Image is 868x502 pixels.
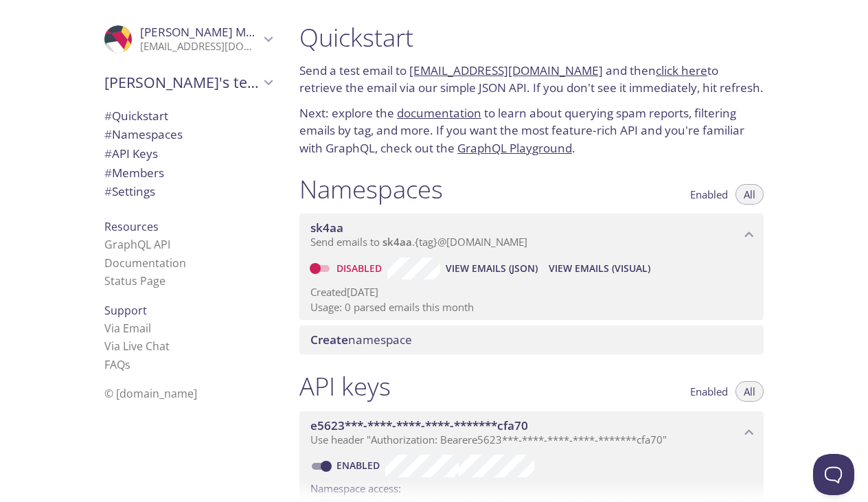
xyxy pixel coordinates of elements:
iframe: Help Scout Beacon - Open [813,454,854,495]
span: [PERSON_NAME]'s team [104,73,260,92]
button: All [735,184,764,205]
p: Usage: 0 parsed emails this month [310,300,753,315]
span: API Keys [104,146,158,161]
span: # [104,126,112,142]
div: Create namespace [299,326,764,354]
div: Team Settings [93,182,283,201]
span: Send emails to . {tag} @[DOMAIN_NAME] [310,235,527,249]
p: [EMAIL_ADDRESS][DOMAIN_NAME] [140,40,260,54]
button: Enabled [682,184,736,205]
div: sk4aa namespace [299,214,764,256]
h1: Namespaces [299,174,443,205]
a: Status Page [104,273,165,288]
a: FAQ [104,357,130,372]
a: [EMAIL_ADDRESS][DOMAIN_NAME] [409,62,603,78]
div: Namespaces [93,125,283,144]
span: Support [104,303,147,318]
div: Quickstart [93,106,283,126]
h1: API keys [299,371,391,402]
span: sk4aa [382,235,412,249]
p: Next: explore the to learn about querying spam reports, filtering emails by tag, and more. If you... [299,104,764,157]
a: click here [656,62,707,78]
span: Quickstart [104,108,168,124]
span: # [104,108,112,124]
span: © [DOMAIN_NAME] [104,386,197,401]
span: namespace [310,332,412,347]
a: Via Live Chat [104,339,170,354]
h1: Quickstart [299,22,764,53]
span: View Emails (JSON) [446,260,538,277]
span: Resources [104,219,159,234]
div: Umar Manzoor [93,16,283,62]
span: # [104,146,112,161]
span: [PERSON_NAME] Manzoor [140,24,284,40]
span: Namespaces [104,126,183,142]
div: Umar's team [93,65,283,100]
a: Disabled [334,262,387,275]
a: Via Email [104,321,151,336]
p: Send a test email to and then to retrieve the email via our simple JSON API. If you don't see it ... [299,62,764,97]
span: Members [104,165,164,181]
a: Enabled [334,459,385,472]
span: Create [310,332,348,347]
button: All [735,381,764,402]
span: # [104,183,112,199]
span: View Emails (Visual) [549,260,650,277]
a: GraphQL API [104,237,170,252]
a: Documentation [104,255,186,271]
span: # [104,165,112,181]
a: documentation [397,105,481,121]
button: View Emails (Visual) [543,258,656,279]
a: GraphQL Playground [457,140,572,156]
span: Settings [104,183,155,199]
div: Members [93,163,283,183]
span: s [125,357,130,372]
button: View Emails (JSON) [440,258,543,279]
span: sk4aa [310,220,343,236]
button: Enabled [682,381,736,402]
div: API Keys [93,144,283,163]
p: Created [DATE] [310,285,753,299]
label: Namespace access: [310,477,401,497]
